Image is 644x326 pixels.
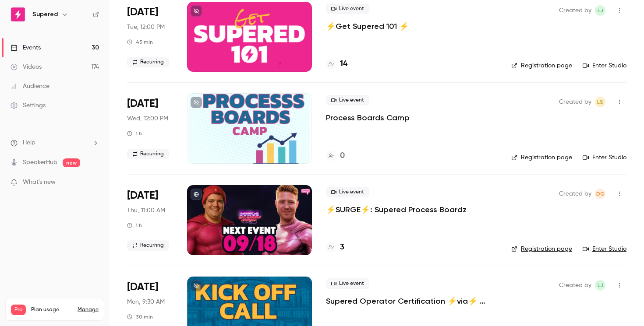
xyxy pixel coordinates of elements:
a: Registration page [511,61,572,70]
a: Process Boards Camp [326,112,410,123]
span: Wed, 12:00 PM [127,114,168,123]
span: new [63,158,80,167]
span: Live event [326,95,369,105]
img: Supered [11,7,25,21]
a: 0 [326,150,345,162]
li: help-dropdown-opener [11,138,99,147]
span: Thu, 11:00 AM [127,206,165,215]
span: D'Ana Guiloff [595,189,605,199]
span: Live event [326,278,369,289]
a: Manage [78,306,99,313]
span: Recurring [127,240,169,251]
span: Lindsay John [595,5,605,16]
span: Tue, 12:00 PM [127,23,165,32]
a: Enter Studio [583,153,626,162]
div: Sep 17 Wed, 10:00 AM (America/Denver) [127,93,173,163]
div: Audience [11,82,50,91]
span: Recurring [127,149,169,159]
iframe: Noticeable Trigger [88,179,99,186]
h6: Supered [32,10,58,19]
a: Registration page [511,153,572,162]
a: ⚡️Get Supered 101 ⚡️ [326,21,409,32]
div: Sep 16 Tue, 12:00 PM (America/New York) [127,2,173,72]
h4: 14 [340,58,347,70]
span: Mon, 9:30 AM [127,298,165,306]
span: DG [596,189,605,199]
a: Enter Studio [583,245,626,253]
span: LJ [598,5,603,16]
h4: 3 [340,242,344,253]
span: Created by [559,97,591,107]
div: 1 h [127,130,142,137]
a: ⚡️SURGE⚡️: Supered Process Boardz [326,204,467,215]
span: [DATE] [127,5,158,19]
a: Supered Operator Certification ⚡️via⚡️ Training Grounds: Kickoff Call [326,296,497,306]
span: Created by [559,189,591,199]
span: Live event [326,4,369,14]
div: Sep 18 Thu, 11:00 AM (America/New York) [127,185,173,255]
div: 1 h [127,222,142,229]
span: Live event [326,187,369,197]
div: Videos [11,63,42,71]
span: Plan usage [31,306,72,313]
a: Registration page [511,245,572,253]
span: [DATE] [127,189,158,203]
a: SpeakerHub [23,158,57,167]
div: Settings [11,101,46,110]
h4: 0 [340,150,345,162]
span: Lindsay John [595,280,605,291]
span: LS [597,97,603,107]
span: Help [23,138,35,147]
a: Enter Studio [583,61,626,70]
span: Pro [11,305,26,315]
div: 45 min [127,39,153,46]
span: Lindsey Smith [595,97,605,107]
span: Created by [559,280,591,291]
span: Recurring [127,57,169,67]
span: What's new [23,178,56,187]
span: [DATE] [127,97,158,111]
span: LJ [598,280,603,291]
a: 14 [326,58,347,70]
div: Events [11,43,41,52]
span: Created by [559,5,591,16]
span: [DATE] [127,280,158,294]
a: 3 [326,242,344,253]
div: 30 min [127,313,153,320]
